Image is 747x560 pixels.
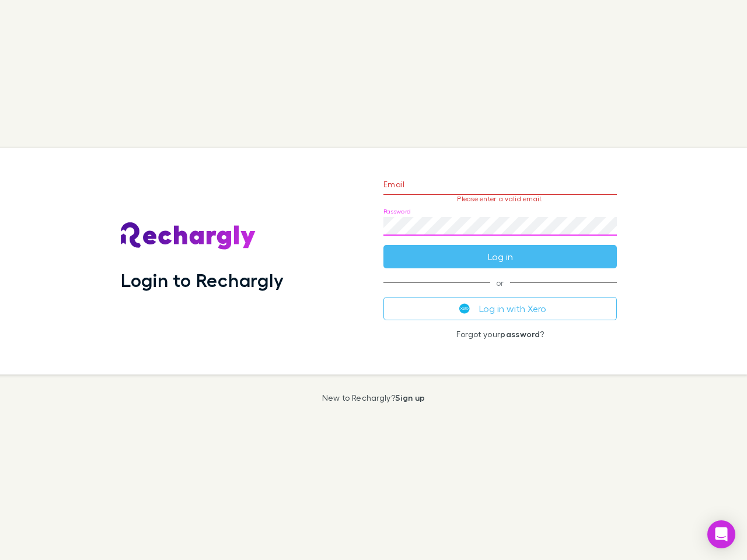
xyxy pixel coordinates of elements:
[383,297,617,320] button: Log in with Xero
[383,195,617,203] p: Please enter a valid email.
[459,303,470,314] img: Xero's logo
[383,245,617,268] button: Log in
[383,282,617,283] span: or
[383,207,411,216] label: Password
[383,330,617,339] p: Forgot your ?
[121,269,284,291] h1: Login to Rechargly
[500,329,540,339] a: password
[121,222,256,250] img: Rechargly's Logo
[395,393,425,402] a: Sign up
[322,393,425,402] p: New to Rechargly?
[707,520,735,548] div: Open Intercom Messenger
